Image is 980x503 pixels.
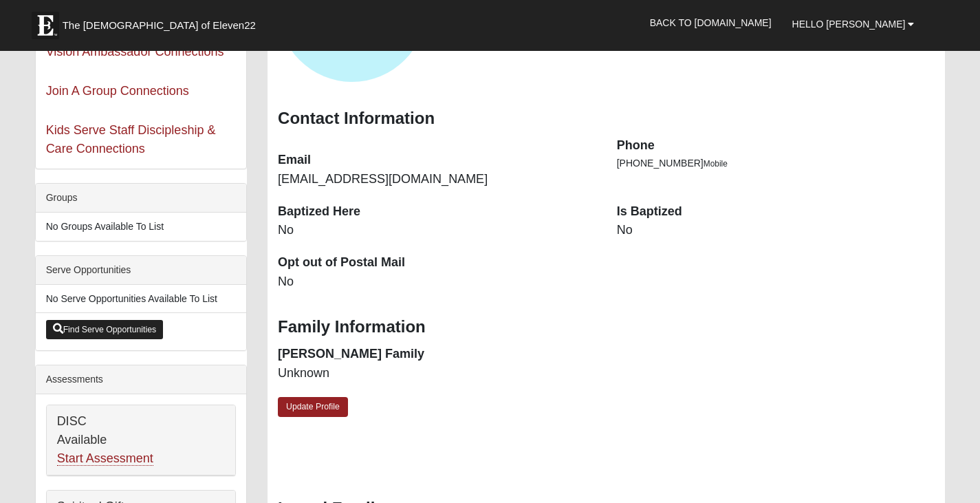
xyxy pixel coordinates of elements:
[640,6,782,40] a: Back to [DOMAIN_NAME]
[32,12,59,39] img: Eleven22 logo
[617,137,935,155] dt: Phone
[36,365,246,394] div: Assessments
[46,84,189,98] a: Join A Group Connections
[278,171,596,189] dd: [EMAIL_ADDRESS][DOMAIN_NAME]
[36,256,246,285] div: Serve Opportunities
[47,405,235,475] div: DISC Available
[278,273,596,291] dd: No
[617,222,935,239] dd: No
[278,151,596,169] dt: Email
[36,213,246,241] li: No Groups Available To List
[782,7,925,41] a: Hello [PERSON_NAME]
[278,397,348,417] a: Update Profile
[278,365,596,383] dd: Unknown
[792,19,906,30] span: Hello [PERSON_NAME]
[63,19,256,32] span: The [DEMOGRAPHIC_DATA] of Eleven22
[617,203,935,221] dt: Is Baptized
[278,345,596,363] dt: [PERSON_NAME] Family
[704,159,728,169] span: Mobile
[46,45,224,58] a: Vision Ambassador Connections
[278,203,596,221] dt: Baptized Here
[46,123,216,156] a: Kids Serve Staff Discipleship & Care Connections
[617,156,935,171] li: [PHONE_NUMBER]
[36,184,246,213] div: Groups
[25,5,300,39] a: The [DEMOGRAPHIC_DATA] of Eleven22
[36,285,246,313] li: No Serve Opportunities Available To List
[278,254,596,272] dt: Opt out of Postal Mail
[278,317,935,337] h3: Family Information
[278,222,596,239] dd: No
[278,109,935,129] h3: Contact Information
[46,320,164,339] a: Find Serve Opportunities
[57,451,153,466] a: Start Assessment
